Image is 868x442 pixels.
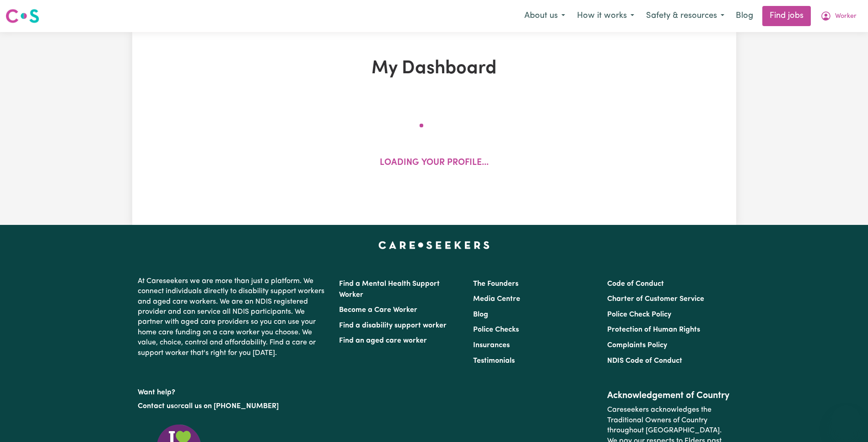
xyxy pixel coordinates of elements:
h1: My Dashboard [238,58,630,80]
p: or [138,398,328,415]
span: Worker [835,11,857,22]
a: The Founders [473,280,518,288]
a: Careseekers home page [378,241,490,249]
button: Safety & resources [640,6,730,26]
a: Become a Care Worker [339,306,417,314]
a: NDIS Code of Conduct [607,357,682,365]
iframe: Button to launch messaging window [831,405,861,435]
button: How it works [571,6,640,26]
a: Blog [730,6,759,26]
a: Complaints Policy [607,342,667,349]
a: Find a Mental Health Support Worker [339,280,440,299]
a: Testimonials [473,357,515,365]
a: Code of Conduct [607,280,664,288]
a: Contact us [138,403,174,410]
a: Careseekers logo [5,5,39,27]
button: My Account [814,6,863,26]
a: Find an aged care worker [339,337,427,344]
a: Find jobs [762,6,811,26]
a: Charter of Customer Service [607,295,704,303]
a: Blog [473,311,488,318]
button: About us [518,6,571,26]
a: call us on [PHONE_NUMBER] [181,403,279,410]
h2: Acknowledgement of Country [607,390,730,401]
a: Find a disability support worker [339,322,447,329]
a: Protection of Human Rights [607,326,700,333]
p: Loading your profile... [380,157,489,170]
a: Media Centre [473,295,520,303]
a: Police Check Policy [607,311,671,318]
a: Police Checks [473,326,519,333]
img: Careseekers logo [5,8,39,24]
p: At Careseekers we are more than just a platform. We connect individuals directly to disability su... [138,273,328,362]
p: Want help? [138,384,328,398]
a: Insurances [473,342,510,349]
